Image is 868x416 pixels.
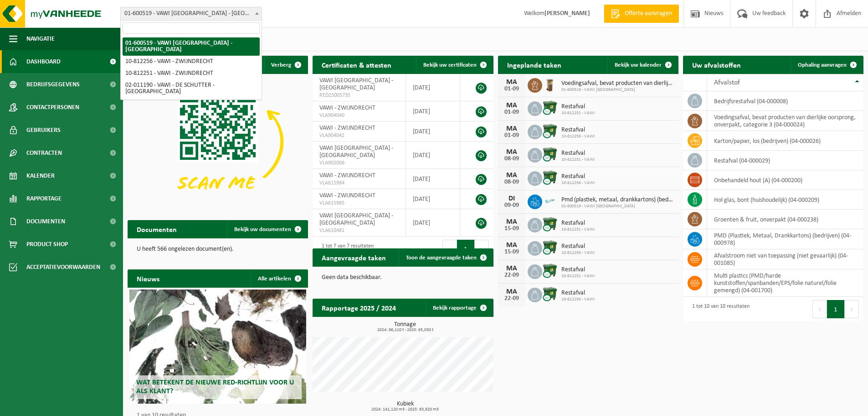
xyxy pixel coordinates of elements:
span: VAWI - ZWIJNDRECHT [319,105,375,111]
span: Bedrijfsgegevens [26,73,80,96]
span: Restafval [561,290,595,297]
span: Gebruikers [26,119,61,142]
img: WB-1100-CU [542,100,558,116]
li: 02-011190 - VAWI - DE SCHUTTER - [GEOGRAPHIC_DATA] [123,79,260,98]
div: MA [503,79,521,86]
span: Restafval [561,266,595,274]
td: hol glas, bont (huishoudelijk) (04-000209) [707,190,863,210]
button: 1 [827,300,845,318]
span: VAWI [GEOGRAPHIC_DATA] - [GEOGRAPHIC_DATA] [319,212,393,226]
td: karton/papier, los (bedrijven) (04-000026) [707,131,863,151]
div: 01-09 [503,86,521,92]
strong: [PERSON_NAME] [544,10,590,17]
span: VLA615984 [319,179,399,187]
span: 10-812256 - VAWI [561,134,595,139]
td: afvalstroom niet van toepassing (niet gevaarlijk) (04-001085) [707,249,863,269]
span: Contracten [26,142,62,164]
h2: Uw afvalstoffen [683,56,750,74]
span: VAWI [GEOGRAPHIC_DATA] - [GEOGRAPHIC_DATA] [319,77,393,91]
span: Kalender [26,164,55,187]
img: WB-1100-CU [542,147,558,162]
a: Toon de aangevraagde taken [399,248,493,267]
a: Bekijk uw kalender [607,56,678,74]
h2: Documenten [128,220,186,238]
h2: Rapportage 2025 / 2024 [313,299,405,316]
span: 01-600519 - VAWI [GEOGRAPHIC_DATA] [561,87,674,93]
span: Restafval [561,126,595,134]
span: VAWI - ZWIJNDRECHT [319,172,375,179]
span: VLA904040 [319,112,399,119]
div: 15-09 [503,249,521,255]
button: Previous [442,240,457,258]
span: 10-812251 - VAWI [561,274,595,279]
span: VAWI - ZWIJNDRECHT [319,125,375,132]
img: WB-1100-CU [542,170,558,185]
h2: Ingeplande taken [498,56,570,74]
button: Next [475,240,489,258]
td: onbehandeld hout (A) (04-000200) [707,170,863,190]
li: 10-812251 - VAWI - ZWIJNDRECHT [123,68,260,79]
span: 10-812251 - VAWI [561,227,595,232]
td: multi plastics (PMD/harde kunststoffen/spanbanden/EPS/folie naturel/folie gemengd) (04-001700) [707,269,863,297]
span: Acceptatievoorwaarden [26,256,100,279]
td: [DATE] [406,169,460,189]
div: 22-09 [503,272,521,279]
img: WB-1100-CU [542,123,558,139]
span: Offerte aanvragen [622,9,674,18]
div: 1 tot 10 van 10 resultaten [688,299,750,319]
button: Previous [812,300,827,318]
div: 15-09 [503,226,521,232]
span: Wat betekent de nieuwe RED-richtlijn voor u als klant? [136,379,294,395]
span: Restafval [561,173,595,180]
li: 01-600519 - VAWI [GEOGRAPHIC_DATA] - [GEOGRAPHIC_DATA] [123,37,260,56]
img: WB-1100-CU [542,286,558,302]
td: [DATE] [406,209,460,237]
span: 10-812256 - VAWI [561,250,595,256]
span: Toon de aangevraagde taken [406,255,477,261]
a: Bekijk uw documenten [227,220,307,238]
div: MA [503,265,521,272]
button: Verberg [264,56,307,74]
div: 1 tot 7 van 7 resultaten [317,239,374,259]
a: Wat betekent de nieuwe RED-richtlijn voor u als klant? [129,290,306,404]
td: [DATE] [406,121,460,142]
h3: Kubiek [317,401,493,412]
div: MA [503,172,521,179]
span: Ophaling aanvragen [798,62,847,68]
img: LP-SK-00060-HPE-11 [542,193,558,209]
li: 10-812256 - VAWI - ZWIJNDRECHT [123,56,260,68]
td: bedrijfsrestafval (04-000008) [707,91,863,111]
h2: Aangevraagde taken [313,248,395,266]
span: VLA610481 [319,227,399,234]
div: MA [503,148,521,156]
a: Bekijk rapportage [426,299,493,317]
button: Next [845,300,859,318]
div: 01-09 [503,109,521,116]
span: Documenten [26,210,65,233]
span: Dashboard [26,50,61,73]
span: RED25005735 [319,92,399,99]
span: 2024: 96,110 t - 2025: 65,030 t [317,328,493,332]
img: WB-0140-HPE-BN-01 [542,77,558,92]
span: Restafval [561,243,595,250]
img: WB-1100-CU [542,263,558,279]
span: 10-812256 - VAWI [561,180,595,186]
span: Restafval [561,220,595,227]
div: 01-09 [503,132,521,139]
td: [DATE] [406,189,460,209]
span: Afvalstof [714,79,740,86]
span: Bekijk uw kalender [615,62,662,68]
span: 01-600519 - VAWI NV - ANTWERPEN [121,7,262,20]
span: 2024: 141,120 m3 - 2025: 83,920 m3 [317,407,493,412]
div: 22-09 [503,295,521,302]
a: Ophaling aanvragen [791,56,863,74]
span: 10-812251 - VAWI [561,111,595,116]
span: Restafval [561,103,595,111]
img: WB-1100-CU [542,240,558,255]
td: voedingsafval, bevat producten van dierlijke oorsprong, onverpakt, categorie 3 (04-000024) [707,111,863,131]
span: 01-600519 - VAWI [GEOGRAPHIC_DATA] [561,204,674,209]
td: restafval (04-000029) [707,151,863,170]
a: Alle artikelen [251,269,307,288]
td: [DATE] [406,101,460,121]
div: 08-09 [503,156,521,162]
